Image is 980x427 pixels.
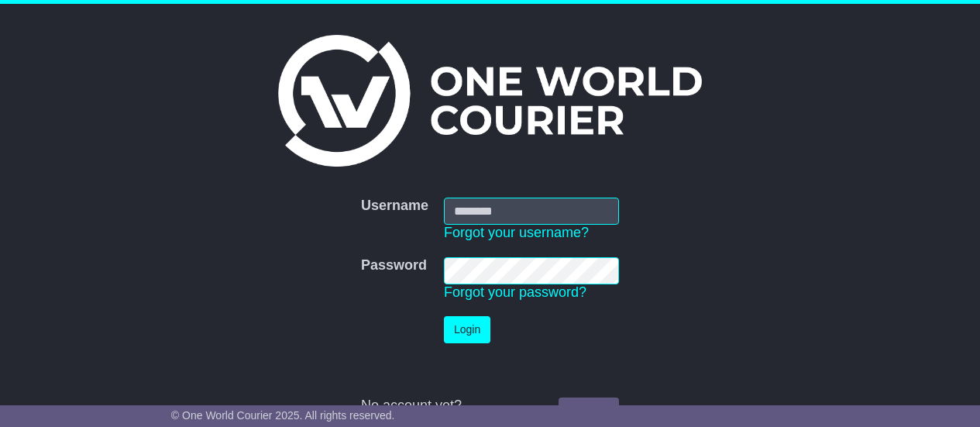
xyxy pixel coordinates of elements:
div: No account yet? [361,398,619,415]
label: Username [361,198,428,215]
a: Forgot your username? [444,225,589,240]
button: Login [444,316,490,343]
span: © One World Courier 2025. All rights reserved. [171,409,395,422]
a: Forgot your password? [444,284,586,300]
a: Register [559,398,619,425]
label: Password [361,257,427,274]
img: One World [278,35,701,167]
